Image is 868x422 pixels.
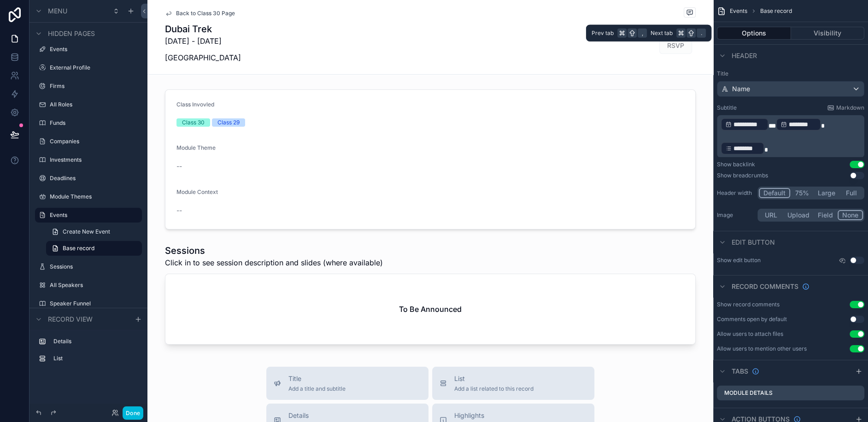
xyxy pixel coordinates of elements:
[717,211,754,219] label: Image
[29,330,147,375] div: scrollable content
[717,115,864,157] div: scrollable content
[50,82,136,90] label: Firms
[730,7,747,15] span: Events
[48,29,95,38] span: Hidden pages
[50,46,136,53] label: Events
[48,315,93,324] span: Record view
[50,281,136,289] label: All Speakers
[50,263,136,270] label: Sessions
[63,228,110,235] span: Create New Event
[50,211,136,219] label: Events
[63,245,94,252] span: Base record
[717,345,807,352] div: Allow users to mention other users
[176,10,235,17] span: Back to Class 30 Page
[732,282,798,291] span: Record comments
[717,161,755,168] div: Show backlink
[165,23,241,35] h1: Dubai Trek
[836,104,864,111] span: Markdown
[266,367,428,400] button: TitleAdd a title and subtitle
[717,81,864,97] button: Name
[759,188,790,198] button: Default
[760,7,792,15] span: Base record
[288,385,346,393] span: Add a title and subtitle
[732,367,748,376] span: Tabs
[717,330,783,338] div: Allow users to attach files
[53,338,135,345] label: Details
[724,389,773,397] label: Module Details
[165,10,235,17] a: Back to Class 30 Page
[732,84,750,94] span: Name
[790,188,814,198] button: 75%
[46,224,142,239] a: Create New Event
[717,27,791,40] button: Options
[50,119,136,127] label: Funds
[839,188,863,198] button: Full
[46,241,142,256] a: Base record
[783,210,814,220] button: Upload
[814,188,839,198] button: Large
[50,101,136,108] label: All Roles
[50,175,136,182] label: Deadlines
[717,189,754,197] label: Header width
[717,172,768,179] div: Show breadcrumbs
[827,104,864,111] a: Markdown
[592,29,614,37] span: Prev tab
[454,374,534,383] span: List
[717,301,780,308] div: Show record comments
[639,29,646,37] span: ,
[732,51,757,60] span: Header
[53,355,135,362] label: List
[50,138,136,145] label: Companies
[759,210,783,220] button: URL
[50,64,136,71] label: External Profile
[651,29,673,37] span: Next tab
[432,367,594,400] button: ListAdd a list related to this record
[838,210,863,220] button: None
[717,104,737,111] label: Subtitle
[717,257,761,264] label: Show edit button
[717,316,787,323] div: Comments open by default
[50,300,136,307] label: Speaker Funnel
[791,27,865,40] button: Visibility
[288,411,368,420] span: Details
[454,385,534,393] span: Add a list related to this record
[48,6,67,16] span: Menu
[698,29,705,37] span: .
[454,411,537,420] span: Highlights
[732,238,775,247] span: Edit button
[165,52,241,63] p: [GEOGRAPHIC_DATA]
[50,193,136,200] label: Module Themes
[288,374,346,383] span: Title
[717,70,864,77] label: Title
[165,35,241,47] p: [DATE] - [DATE]
[814,210,838,220] button: Field
[123,406,143,420] button: Done
[50,156,136,164] label: Investments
